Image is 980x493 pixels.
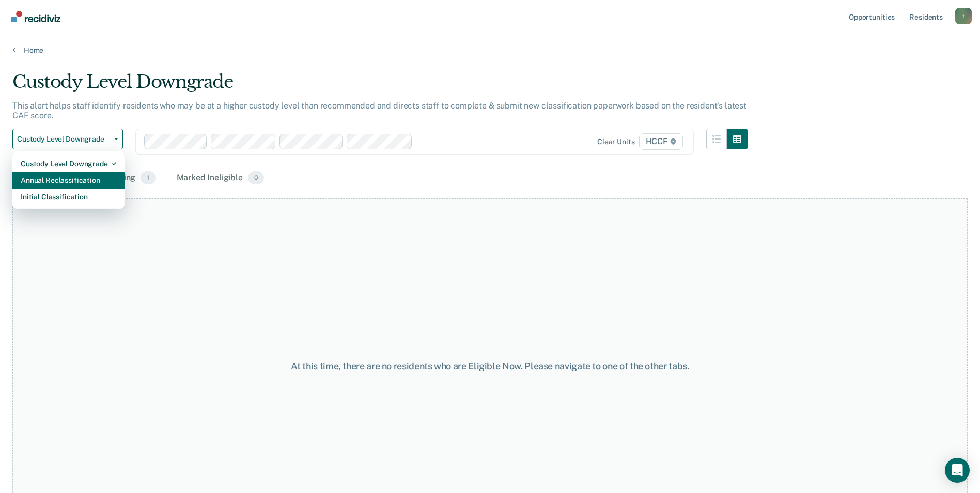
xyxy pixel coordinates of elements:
div: Pending1 [102,167,158,190]
div: Marked Ineligible0 [175,167,267,190]
p: This alert helps staff identify residents who may be at a higher custody level than recommended a... [12,101,746,120]
div: Initial Classification [21,189,116,205]
div: Custody Level Downgrade [21,156,116,172]
span: 0 [248,171,264,184]
span: HCCF [639,133,683,150]
div: Open Intercom Messenger [945,458,970,483]
div: Annual Reclassification [21,172,116,189]
div: At this time, there are no residents who are Eligible Now. Please navigate to one of the other tabs. [252,361,729,372]
a: Home [12,45,968,55]
span: 1 [141,171,155,184]
span: Custody Level Downgrade [17,135,110,144]
button: Custody Level Downgrade [12,129,123,149]
div: Clear units [597,137,635,146]
div: Custody Level Downgrade [12,71,748,101]
img: Recidiviz [11,11,60,22]
div: t [955,8,972,24]
button: Profile dropdown button [955,8,972,24]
